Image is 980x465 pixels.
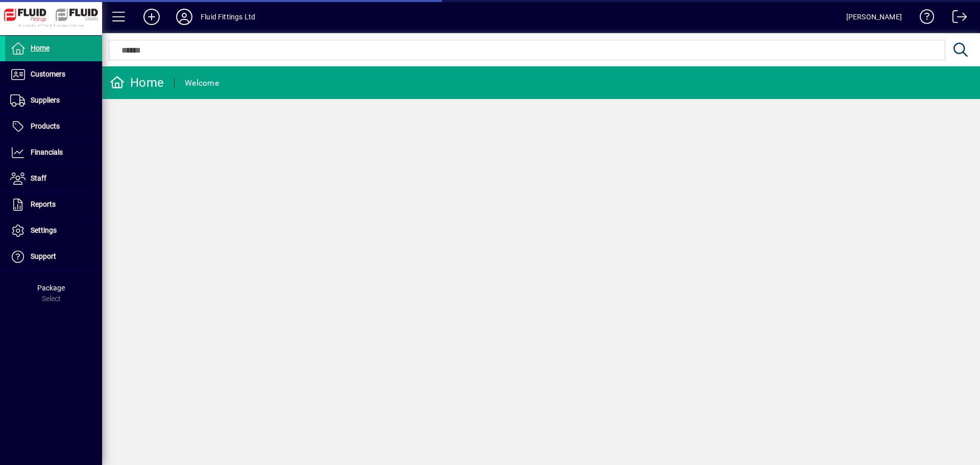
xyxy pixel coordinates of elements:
span: Suppliers [31,96,60,104]
span: Financials [31,148,63,156]
span: Settings [31,226,57,234]
span: Support [31,252,56,260]
div: Home [110,75,164,91]
a: Financials [5,140,102,165]
a: Staff [5,166,102,191]
div: Welcome [185,75,219,91]
button: Add [135,8,168,26]
span: Customers [31,70,65,78]
span: Reports [31,200,56,208]
a: Settings [5,218,102,243]
a: Suppliers [5,88,102,113]
div: [PERSON_NAME] [846,9,902,25]
a: Logout [945,2,967,35]
span: Package [37,284,65,292]
a: Customers [5,62,102,87]
a: Products [5,114,102,139]
a: Support [5,244,102,270]
span: Staff [31,174,46,182]
a: Knowledge Base [912,2,935,35]
span: Products [31,122,60,130]
a: Reports [5,192,102,217]
button: Profile [168,8,201,26]
div: Fluid Fittings Ltd [201,9,255,25]
span: Home [31,44,50,52]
